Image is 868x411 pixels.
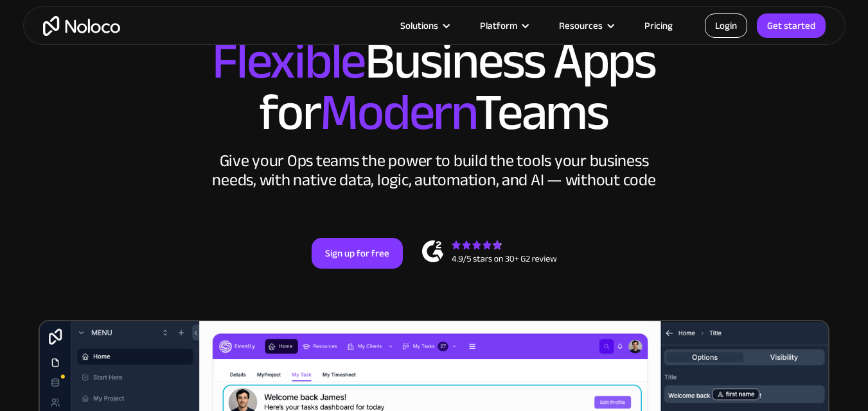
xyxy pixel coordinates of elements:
a: Pricing [628,17,689,34]
a: home [43,16,120,36]
h2: Business Apps for Teams [36,36,833,138]
a: Sign up for free [312,238,403,269]
div: Resources [543,17,628,34]
span: Flexible [212,13,365,109]
div: Platform [464,17,543,34]
span: Modern [320,65,475,160]
div: Platform [480,17,517,34]
div: Resources [559,17,603,34]
a: Get started [757,13,826,38]
div: Solutions [384,17,464,34]
div: Solutions [400,17,438,34]
a: Login [705,13,747,38]
div: Give your Ops teams the power to build the tools your business needs, with native data, logic, au... [209,151,659,190]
